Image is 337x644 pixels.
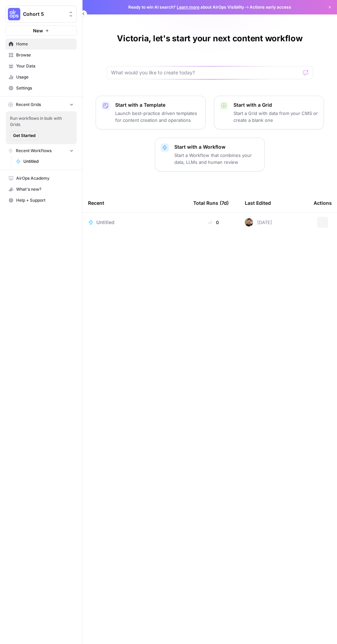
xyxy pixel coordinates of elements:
button: Start with a GridStart a Grid with data from your CMS or create a blank one [214,96,324,129]
span: Help + Support [16,197,74,203]
button: Help + Support [6,195,77,206]
a: Usage [6,72,77,83]
button: New [6,25,77,36]
span: Ready to win AI search? about AirOps Visibility [128,4,244,10]
span: Settings [16,85,74,91]
div: Total Runs (7d) [193,193,229,212]
span: Cohort 5 [23,11,65,18]
div: [DATE] [245,218,272,226]
span: Recent Workflows [16,148,52,154]
span: AirOps Academy [16,175,74,181]
a: Home [6,39,77,50]
span: New [33,27,43,34]
a: Browse [6,50,77,61]
a: Your Data [6,61,77,72]
button: Workspace: Cohort 5 [6,6,77,23]
a: Learn more [177,4,199,10]
input: What would you like to create today? [111,69,300,76]
p: Start with a Grid [233,102,318,108]
h1: Victoria, let's start your next content workflow [117,33,302,44]
div: Recent [88,193,182,212]
p: Start with a Template [115,102,200,108]
span: Run workflows in bulk with Grids [10,115,73,128]
button: Start with a TemplateLaunch best-practice driven templates for content creation and operations [96,96,206,129]
div: 0 [193,219,234,226]
span: Untitled [23,158,74,165]
div: Last Edited [245,193,271,212]
a: Settings [6,83,77,94]
a: Untitled [88,219,182,226]
button: Start with a WorkflowStart a Workflow that combines your data, LLMs and human review [155,138,265,171]
button: Recent Grids [6,99,77,110]
p: Start a Grid with data from your CMS or create a blank one [233,110,318,124]
div: Actions [314,193,332,212]
p: Launch best-practice driven templates for content creation and operations [115,110,200,124]
span: Your Data [16,63,74,69]
span: Actions early access [250,4,291,10]
span: Recent Grids [16,102,41,108]
span: Browse [16,52,74,58]
button: What's new? [6,184,77,195]
div: What's new? [6,184,76,194]
button: Get Started [10,131,39,140]
span: Usage [16,74,74,80]
a: Untitled [13,156,77,167]
p: Start with a Workflow [174,144,259,150]
a: AirOps Academy [6,173,77,184]
span: Get Started [13,133,35,139]
span: Home [16,41,74,47]
img: 36rz0nf6lyfqsoxlb67712aiq2cf [245,218,253,226]
img: Cohort 5 Logo [8,8,20,20]
span: Untitled [96,219,115,226]
button: Recent Workflows [6,146,77,156]
p: Start a Workflow that combines your data, LLMs and human review [174,152,259,166]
